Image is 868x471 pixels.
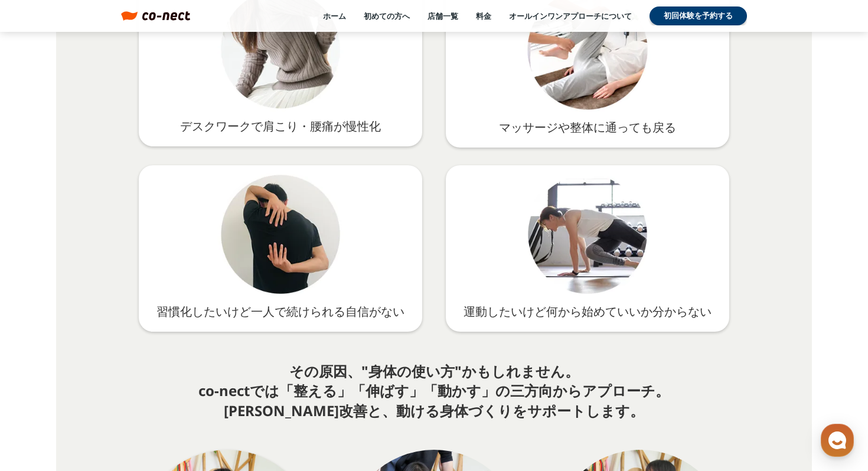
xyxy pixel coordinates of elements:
[650,6,747,25] a: 初回体験を予約する
[428,11,458,21] a: 店舗一覧
[364,11,410,21] a: 初めての方へ
[78,373,152,403] a: チャット
[458,119,717,136] p: マッサージや整体に通っても戻る
[458,303,717,320] p: 運動したいけど何から始めていいか分からない
[323,11,346,21] a: ホーム
[151,303,410,320] p: 習慣化したいけど一人で続けられる自信がない
[101,391,129,401] span: チャット
[4,373,78,403] a: ホーム
[198,361,670,421] p: その原因、"身体の使い方"かもしれません。 co-nectでは「整える」「伸ばす」「動かす」の三方向からアプローチ。 [PERSON_NAME]改善と、動ける身体づくりをサポートします。
[476,11,491,21] a: 料金
[152,373,227,403] a: 設定
[151,118,410,135] p: デスクワークで肩こり・腰痛が慢性化
[182,391,197,400] span: 設定
[509,11,632,21] a: オールインワンアプローチについて
[30,391,51,400] span: ホーム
